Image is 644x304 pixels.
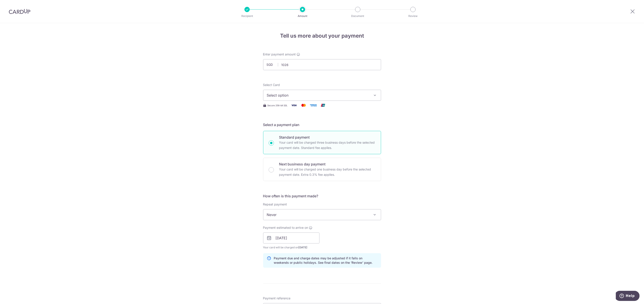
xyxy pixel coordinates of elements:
[279,167,376,177] p: Your card will be charged one business day before the selected payment date. Extra 0.3% fee applies.
[319,103,327,108] img: Union Pay
[299,103,308,108] img: Mastercard
[279,161,376,167] p: Next business day payment
[263,296,291,300] span: Payment reference
[263,225,308,230] span: Payment estimated to arrive on
[263,202,287,207] label: Repeat payment
[263,83,280,87] span: translation missing: en.payables.payment_networks.credit_card.summary.labels.select_card
[274,256,377,265] p: Payment due and charge dates may be adjusted if it falls on weekends or public holidays. See fina...
[231,14,263,18] p: Recipient
[9,9,30,14] img: CardUp
[263,90,381,101] button: Select option
[263,233,319,244] input: DD / MM / YYYY
[341,14,374,18] p: Document
[290,103,298,108] img: Visa
[279,140,376,150] p: Your card will be charged three business days before the selected payment date. Standard fee appl...
[263,209,381,220] span: Never
[263,209,381,220] span: Never
[263,52,296,57] span: Enter payment amount
[279,135,376,140] p: Standard payment
[263,245,319,250] span: Your card will be charged on
[263,122,381,127] h5: Select a payment plan
[299,246,308,249] span: [DATE]
[286,14,319,18] p: Amount
[309,103,318,108] img: American Express
[268,104,288,107] span: Secure 256-bit SSL
[263,193,381,199] h5: How often is this payment made?
[267,93,369,98] span: Select option
[263,32,381,40] h4: Tell us more about your payment
[263,59,381,70] input: 0.00
[397,14,429,18] p: Review
[267,62,278,67] span: SGD
[616,291,640,302] iframe: Opens a widget where you can find more information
